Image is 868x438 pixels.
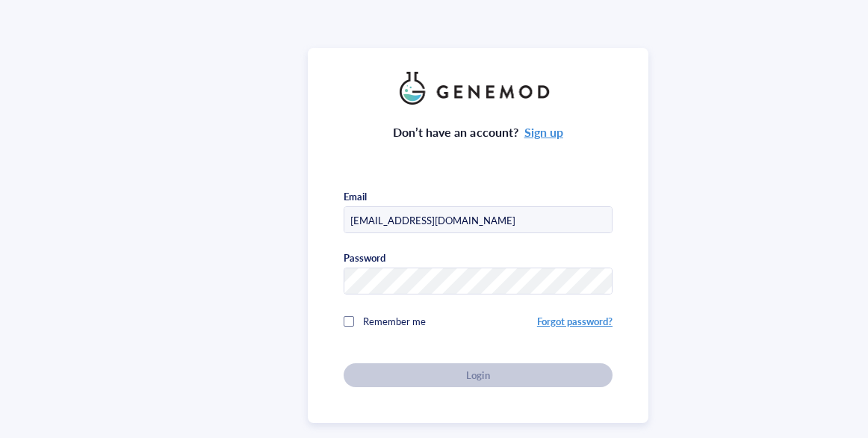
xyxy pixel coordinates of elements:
[524,123,563,141] a: Sign up
[344,251,385,265] div: Password
[363,314,426,328] span: Remember me
[537,314,613,328] a: Forgot password?
[393,123,563,142] div: Don’t have an account?
[400,72,557,105] img: genemod_logo_light-BcqUzbGq.png
[344,190,367,203] div: Email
